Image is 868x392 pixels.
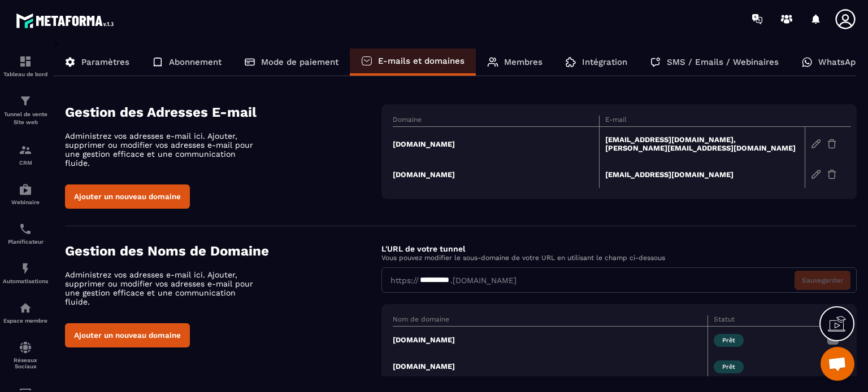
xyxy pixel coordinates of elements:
[393,161,599,188] td: [DOMAIN_NAME]
[393,353,708,380] td: [DOMAIN_NAME]
[714,360,744,373] span: Prêt
[3,111,48,126] p: Tunnel de vente Site web
[708,315,821,327] th: Statut
[381,244,465,253] label: L'URL de votre tunnel
[599,116,805,127] th: E-mail
[65,184,190,209] button: Ajouter un nouveau domaine
[19,143,32,157] img: formation
[3,239,48,245] p: Planificateur
[821,347,854,381] div: Ouvrir le chat
[16,10,118,31] img: logo
[827,139,837,149] img: trash-gr.2c9399ab.svg
[3,199,48,205] p: Webinaire
[599,161,805,188] td: [EMAIL_ADDRESS][DOMAIN_NAME]
[3,135,48,174] a: formationformationCRM
[169,57,222,67] p: Abonnement
[65,243,381,259] h4: Gestion des Noms de Domaine
[504,57,542,67] p: Membres
[65,270,263,306] p: Administrez vos adresses e-mail ici. Ajouter, supprimer ou modifier vos adresses e-mail pour une ...
[19,55,32,68] img: formation
[19,183,32,196] img: automations
[81,57,129,67] p: Paramètres
[393,127,599,161] td: [DOMAIN_NAME]
[19,94,32,108] img: formation
[714,334,744,347] span: Prêt
[65,131,263,168] p: Administrez vos adresses e-mail ici. Ajouter, supprimer ou modifier vos adresses e-mail pour une ...
[827,169,837,179] img: trash-gr.2c9399ab.svg
[19,341,32,354] img: social-network
[3,278,48,284] p: Automatisations
[393,327,708,354] td: [DOMAIN_NAME]
[3,293,48,332] a: automationsautomationsEspace membre
[393,315,708,327] th: Nom de domaine
[3,71,48,77] p: Tableau de bord
[3,357,48,369] p: Réseaux Sociaux
[3,160,48,166] p: CRM
[3,174,48,214] a: automationsautomationsWebinaire
[19,262,32,275] img: automations
[3,46,48,86] a: formationformationTableau de bord
[65,323,190,347] button: Ajouter un nouveau domaine
[381,254,857,262] p: Vous pouvez modifier le sous-domaine de votre URL en utilisant le champ ci-dessous
[667,57,779,67] p: SMS / Emails / Webinaires
[582,57,627,67] p: Intégration
[393,116,599,127] th: Domaine
[3,214,48,253] a: schedulerschedulerPlanificateur
[261,57,338,67] p: Mode de paiement
[811,169,821,179] img: edit-gr.78e3acdd.svg
[378,56,465,66] p: E-mails et domaines
[599,127,805,161] td: [EMAIL_ADDRESS][DOMAIN_NAME], [PERSON_NAME][EMAIL_ADDRESS][DOMAIN_NAME]
[3,86,48,135] a: formationformationTunnel de vente Site web
[3,332,48,378] a: social-networksocial-networkRéseaux Sociaux
[3,253,48,293] a: automationsautomationsAutomatisations
[65,104,381,120] h4: Gestion des Adresses E-mail
[3,318,48,324] p: Espace membre
[19,222,32,236] img: scheduler
[19,301,32,315] img: automations
[818,57,861,67] p: WhatsApp
[811,139,821,149] img: edit-gr.78e3acdd.svg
